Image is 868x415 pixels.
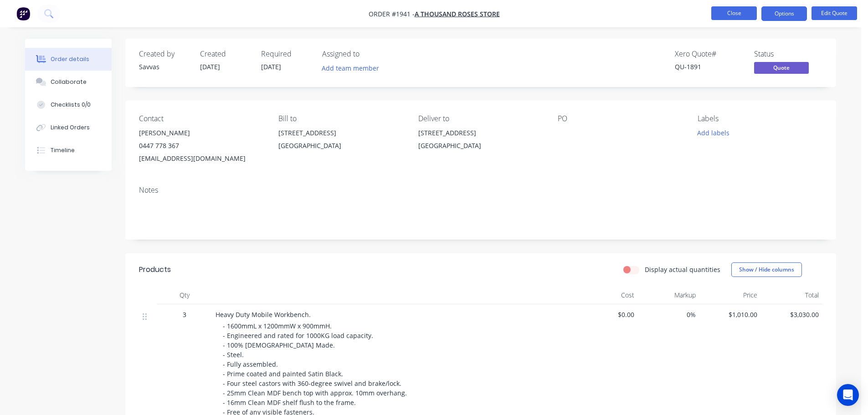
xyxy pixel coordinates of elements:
[580,310,634,319] span: $0.00
[558,114,683,123] div: PO
[322,62,384,74] button: Add team member
[25,48,112,71] button: Order details
[418,114,543,123] div: Deliver to
[837,384,859,406] div: Open Intercom Messenger
[278,114,403,123] div: Bill to
[200,50,250,58] div: Created
[415,10,500,18] a: A Thousand Roses Store
[139,186,822,195] div: Notes
[711,6,757,20] button: Close
[139,50,189,58] div: Created by
[675,50,743,58] div: Xero Quote #
[25,116,112,139] button: Linked Orders
[261,50,311,58] div: Required
[754,50,822,58] div: Status
[139,127,264,139] div: [PERSON_NAME]
[25,71,112,93] button: Collaborate
[761,286,822,304] div: Total
[51,146,75,154] div: Timeline
[698,114,822,123] div: Labels
[692,127,734,139] button: Add labels
[703,310,757,319] span: $1,010.00
[139,264,171,275] div: Products
[139,127,264,165] div: [PERSON_NAME]0447 778 367[EMAIL_ADDRESS][DOMAIN_NAME]
[322,50,413,58] div: Assigned to
[139,114,264,123] div: Contact
[418,127,543,156] div: [STREET_ADDRESS][GEOGRAPHIC_DATA]
[642,310,696,319] span: 0%
[157,286,212,304] div: Qty
[139,139,264,152] div: 0447 778 367
[754,62,809,76] button: Quote
[278,127,403,156] div: [STREET_ADDRESS][GEOGRAPHIC_DATA]
[261,62,281,71] span: [DATE]
[418,127,543,139] div: [STREET_ADDRESS]
[25,93,112,116] button: Checklists 0/0
[675,62,743,72] div: QU-1891
[812,6,857,20] button: Edit Quote
[183,310,186,319] span: 3
[51,101,91,109] div: Checklists 0/0
[25,139,112,162] button: Timeline
[51,123,90,132] div: Linked Orders
[576,286,638,304] div: Cost
[216,310,311,319] span: Heavy Duty Mobile Workbench.
[369,10,415,18] span: Order #1941 -
[139,62,189,72] div: Savvas
[278,139,403,152] div: [GEOGRAPHIC_DATA]
[761,6,807,21] button: Options
[51,78,87,86] div: Collaborate
[139,152,264,165] div: [EMAIL_ADDRESS][DOMAIN_NAME]
[645,265,720,274] label: Display actual quantities
[638,286,699,304] div: Markup
[731,262,802,277] button: Show / Hide columns
[765,310,819,319] span: $3,030.00
[699,286,761,304] div: Price
[200,62,220,71] span: [DATE]
[317,62,384,74] button: Add team member
[418,139,543,152] div: [GEOGRAPHIC_DATA]
[754,62,809,73] span: Quote
[51,55,89,63] div: Order details
[278,127,403,139] div: [STREET_ADDRESS]
[16,7,30,20] img: Factory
